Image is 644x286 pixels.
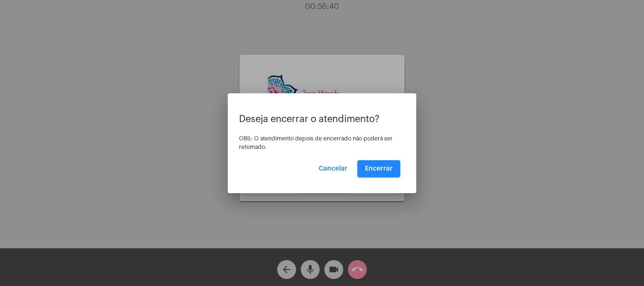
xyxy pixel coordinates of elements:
[319,165,347,172] span: Cancelar
[311,160,355,177] button: Cancelar
[239,114,405,124] p: Deseja encerrar o atendimento?
[357,160,400,177] button: Encerrar
[365,165,393,172] span: Encerrar
[239,136,393,150] span: OBS: O atendimento depois de encerrado não poderá ser retomado.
